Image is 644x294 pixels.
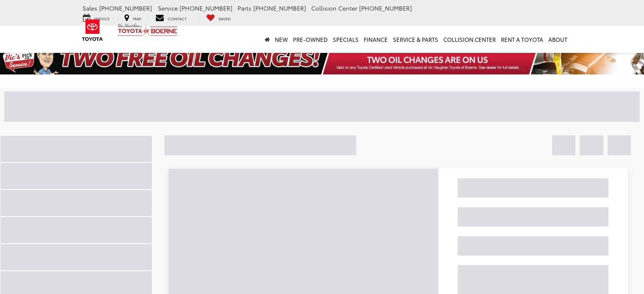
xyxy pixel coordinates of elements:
[94,16,110,21] span: Service
[218,16,231,21] span: Saved
[272,26,290,53] a: New
[262,26,272,53] a: Home
[290,26,330,53] a: Pre-Owned
[253,4,306,12] span: [PHONE_NUMBER]
[77,14,116,23] a: Service
[118,14,147,23] a: Map
[359,4,412,12] span: [PHONE_NUMBER]
[238,4,252,12] span: Parts
[133,16,141,21] span: Map
[498,26,546,53] a: Rent a Toyota
[546,26,570,53] a: About
[77,16,108,44] img: Toyota
[158,4,178,12] span: Service
[99,4,152,12] span: [PHONE_NUMBER]
[390,26,441,53] a: Service & Parts: Opens in a new tab
[168,16,187,21] span: Contact
[180,4,232,12] span: [PHONE_NUMBER]
[361,26,390,53] a: Finance
[117,23,178,38] img: Vic Vaughan Toyota of Boerne
[330,26,361,53] a: Specials
[441,26,498,53] a: Collision Center
[311,4,357,12] span: Collision Center
[83,4,97,12] span: Sales
[149,14,193,23] a: Contact
[200,14,237,23] a: My Saved Vehicles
